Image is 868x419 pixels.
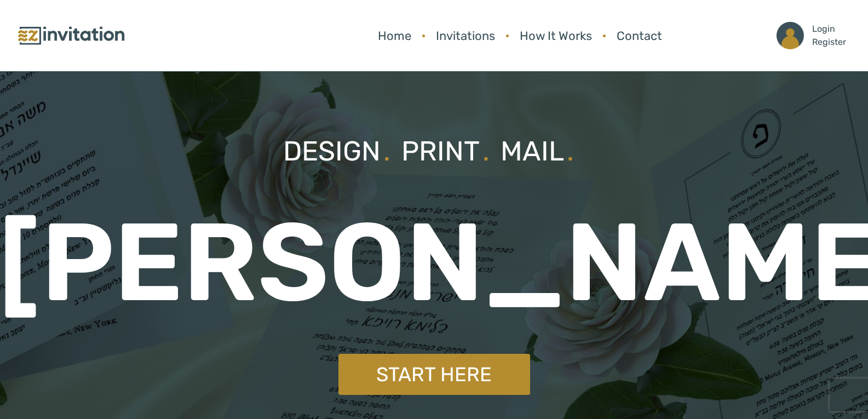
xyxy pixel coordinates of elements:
[611,21,668,50] a: Contact
[430,21,501,50] a: Invitations
[383,135,390,168] span: .
[567,135,574,168] span: .
[812,22,846,49] p: Login Register
[482,135,490,168] span: .
[16,24,126,48] img: logo.png
[771,16,852,55] a: LoginRegister
[372,21,417,50] a: Home
[283,131,585,172] p: Design Print Mail
[338,354,530,395] a: Start Here
[777,22,804,49] img: ico_account.png
[514,21,597,50] a: How It Works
